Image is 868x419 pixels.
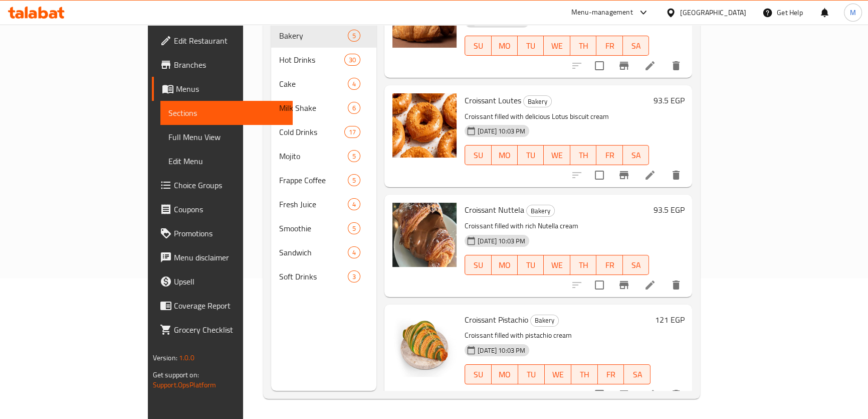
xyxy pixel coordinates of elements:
span: 30 [345,55,360,65]
div: Bakery [530,315,559,327]
span: MO [496,148,514,163]
span: Select to update [589,274,610,296]
a: Full Menu View [160,125,293,149]
a: Edit menu item [644,60,656,72]
button: delete [664,273,688,297]
span: M [850,7,856,18]
button: delete [664,163,688,187]
span: TH [574,148,592,163]
div: items [348,102,360,114]
button: TH [570,255,596,275]
a: Support.OpsPlatform [153,378,216,391]
span: SA [627,258,645,272]
a: Edit Menu [160,149,293,173]
span: 5 [348,152,360,161]
div: Milk Shake [279,102,348,114]
span: MO [496,258,514,272]
p: Croissant filled with pistachio cream [465,329,650,342]
span: MO [496,367,514,382]
img: Croissant Pistachio [392,313,457,377]
span: Bakery [531,315,558,326]
button: MO [492,364,518,384]
span: FR [600,148,618,163]
button: FR [596,145,622,165]
div: items [344,54,360,66]
span: WE [548,258,566,272]
span: Croissant Pistachio [465,312,528,327]
span: SA [627,39,645,53]
span: Croissant Loutes [465,93,521,108]
span: SA [627,148,645,163]
div: Smoothie5 [271,216,376,240]
button: SA [624,364,650,384]
button: TH [571,364,598,384]
span: 4 [348,200,360,209]
button: MO [492,36,518,56]
div: items [348,246,360,258]
span: 5 [348,31,360,41]
span: SU [469,39,487,53]
button: WE [544,145,570,165]
span: WE [548,39,566,53]
span: Full Menu View [168,131,285,143]
div: Fresh Juice [279,198,348,210]
span: Grocery Checklist [174,324,285,336]
a: Branches [152,53,293,77]
button: delete [664,382,688,406]
button: SA [623,36,649,56]
span: FR [600,258,618,272]
div: Milk Shake6 [271,96,376,120]
button: SA [623,145,649,165]
img: Croissant Loutes [392,93,457,158]
a: Menus [152,77,293,101]
p: Croissant filled with rich Nutella cream [465,220,649,232]
div: Fresh Juice4 [271,192,376,216]
span: FR [602,367,620,382]
button: MO [492,255,518,275]
span: SA [628,367,646,382]
span: Smoothie [279,222,348,234]
span: Promotions [174,227,285,239]
span: Choice Groups [174,179,285,191]
a: Promotions [152,221,293,245]
span: Frappe Coffee [279,174,348,186]
div: [GEOGRAPHIC_DATA] [680,7,746,18]
span: TH [575,367,594,382]
a: Coverage Report [152,294,293,318]
span: Get support on: [153,368,199,381]
button: WE [544,255,570,275]
span: Soft Drinks [279,270,348,283]
span: Croissant Nuttela [465,202,524,217]
button: SU [465,36,491,56]
span: WE [548,148,566,163]
span: SU [469,367,488,382]
div: Menu-management [571,7,633,19]
span: TH [574,258,592,272]
a: Coupons [152,197,293,221]
span: SU [469,258,487,272]
button: SU [465,145,491,165]
div: items [348,150,360,162]
button: TU [518,364,545,384]
span: SU [469,148,487,163]
button: FR [596,255,622,275]
button: TH [570,36,596,56]
p: Croissant filled with delicious Lotus biscuit cream [465,110,649,123]
div: items [348,198,360,210]
span: TU [522,39,540,53]
span: Upsell [174,275,285,288]
span: 5 [348,176,360,185]
div: Bakery5 [271,24,376,48]
span: FR [600,39,618,53]
span: Menu disclaimer [174,251,285,263]
span: Cold Drinks [279,126,344,138]
span: 5 [348,224,360,233]
a: Edit menu item [644,169,656,181]
span: Mojito [279,150,348,162]
div: items [348,30,360,42]
span: Sandwich [279,246,348,258]
span: Bakery [524,96,551,107]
